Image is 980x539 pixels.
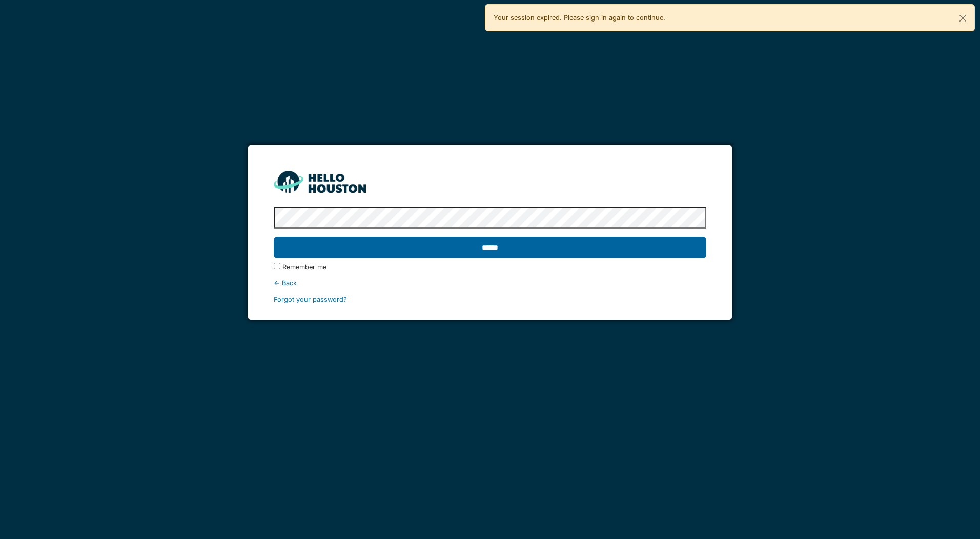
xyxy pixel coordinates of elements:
[274,278,706,288] div: ← Back
[274,296,347,303] a: Forgot your password?
[485,4,975,31] div: Your session expired. Please sign in again to continue.
[274,171,366,193] img: HH_line-BYnF2_Hg.png
[951,5,974,32] button: Close
[282,262,326,272] label: Remember me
